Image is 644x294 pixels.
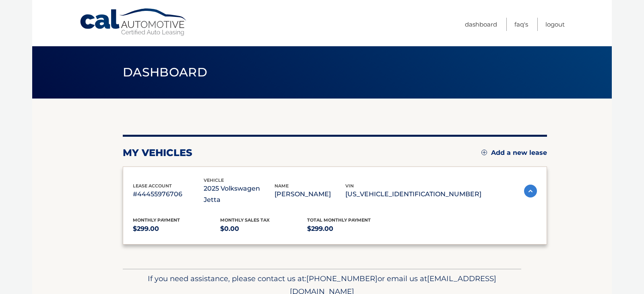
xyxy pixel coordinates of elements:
[133,189,204,200] p: #44455976706
[220,223,308,234] p: $0.00
[514,18,528,31] a: FAQ's
[307,217,371,223] span: Total Monthly Payment
[524,185,537,197] img: accordion-active.svg
[123,147,192,159] h2: my vehicles
[345,189,481,200] p: [US_VEHICLE_IDENTIFICATION_NUMBER]
[275,189,345,200] p: [PERSON_NAME]
[204,177,224,183] span: vehicle
[123,65,207,80] span: Dashboard
[306,274,378,283] span: [PHONE_NUMBER]
[545,18,565,31] a: Logout
[79,8,188,37] a: Cal Automotive
[481,150,487,155] img: add.svg
[465,18,497,31] a: Dashboard
[220,217,270,223] span: Monthly sales Tax
[345,183,354,189] span: vin
[204,183,275,206] p: 2025 Volkswagen Jetta
[133,217,180,223] span: Monthly Payment
[133,223,220,234] p: $299.00
[133,183,172,189] span: lease account
[275,183,289,189] span: name
[307,223,394,234] p: $299.00
[481,149,547,157] a: Add a new lease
